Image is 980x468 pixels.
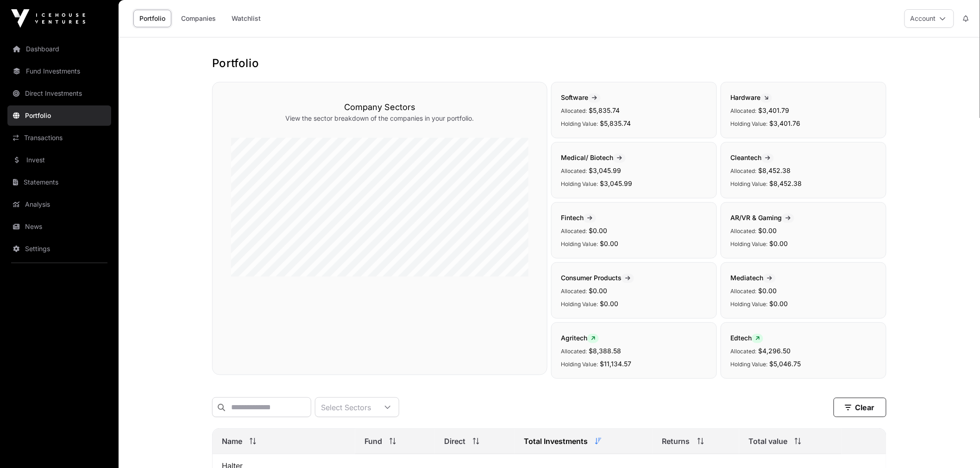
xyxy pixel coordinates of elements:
[730,167,756,174] span: Allocated:
[834,398,886,417] button: Clear
[758,227,777,234] span: $0.00
[561,154,626,161] span: Medical/ Biotech
[7,150,111,170] a: Invest
[7,128,111,148] a: Transactions
[561,180,598,187] span: Holding Value:
[7,172,111,192] a: Statements
[730,93,772,101] span: Hardware
[222,436,242,447] span: Name
[7,39,111,59] a: Dashboard
[175,10,222,27] a: Companies
[600,119,631,127] span: $5,835.74
[600,300,618,308] span: $0.00
[730,240,767,247] span: Holding Value:
[730,120,767,127] span: Holding Value:
[730,228,756,234] span: Allocated:
[730,288,756,295] span: Allocated:
[758,287,777,295] span: $0.00
[730,154,774,161] span: Cleantech
[133,10,171,27] a: Portfolio
[364,436,382,447] span: Fund
[758,347,791,355] span: $4,296.50
[748,436,787,447] span: Total value
[730,301,767,308] span: Holding Value:
[561,288,587,295] span: Allocated:
[730,214,794,222] span: AR/VR & Gaming
[730,361,767,368] span: Holding Value:
[730,334,763,342] span: Edtech
[226,10,267,27] a: Watchlist
[11,9,85,28] img: Icehouse Ventures Logo
[730,274,776,282] span: Mediatech
[7,216,111,237] a: News
[212,56,886,71] h1: Portfolio
[561,120,598,127] span: Holding Value:
[315,398,377,417] div: Select Sectors
[769,240,788,247] span: $0.00
[934,424,980,468] iframe: Chat Widget
[561,361,598,368] span: Holding Value:
[561,334,599,342] span: Agritech
[589,347,621,355] span: $8,388.58
[444,436,465,447] span: Direct
[730,348,756,355] span: Allocated:
[561,301,598,308] span: Holding Value:
[7,83,111,104] a: Direct Investments
[769,179,802,187] span: $8,452.38
[758,106,789,114] span: $3,401.79
[7,239,111,259] a: Settings
[589,106,620,114] span: $5,835.74
[7,105,111,126] a: Portfolio
[589,166,621,174] span: $3,045.99
[589,287,607,295] span: $0.00
[769,119,800,127] span: $3,401.76
[758,166,791,174] span: $8,452.38
[600,179,632,187] span: $3,045.99
[561,348,587,355] span: Allocated:
[561,167,587,174] span: Allocated:
[561,240,598,247] span: Holding Value:
[730,180,767,187] span: Holding Value:
[730,107,756,114] span: Allocated:
[561,228,587,234] span: Allocated:
[769,300,788,308] span: $0.00
[600,360,631,368] span: $11,134.57
[231,101,528,114] h3: Company Sectors
[561,93,601,101] span: Software
[769,360,801,368] span: $5,046.75
[561,107,587,114] span: Allocated:
[231,114,528,123] p: View the sector breakdown of the companies in your portfolio.
[524,436,588,447] span: Total Investments
[662,436,690,447] span: Returns
[905,9,954,28] button: Account
[561,274,634,282] span: Consumer Products
[7,194,111,215] a: Analysis
[589,227,607,234] span: $0.00
[600,240,618,247] span: $0.00
[7,61,111,81] a: Fund Investments
[561,214,596,222] span: Fintech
